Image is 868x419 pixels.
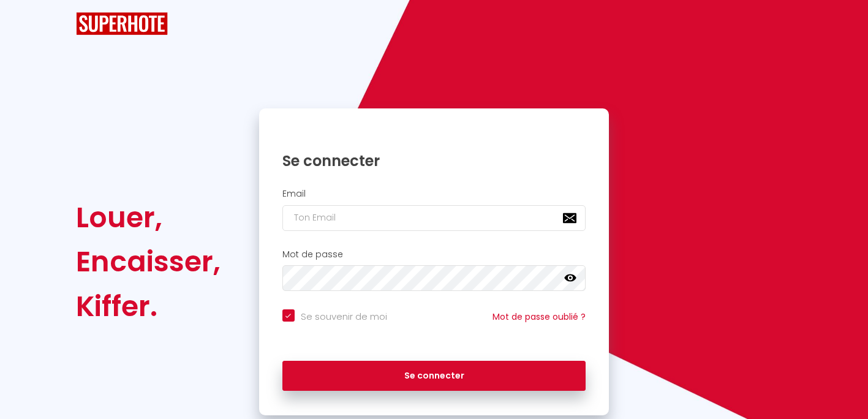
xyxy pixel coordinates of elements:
div: Kiffer. [76,284,221,328]
button: Ouvrir le widget de chat LiveChat [10,5,47,42]
h2: Email [282,189,586,199]
div: Encaisser, [76,240,221,284]
img: SuperHote logo [76,12,168,35]
a: Mot de passe oublié ? [492,311,586,323]
div: Louer, [76,195,221,240]
h1: Se connecter [282,151,586,170]
h2: Mot de passe [282,249,586,260]
button: Se connecter [282,361,586,391]
input: Ton Email [282,205,586,231]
